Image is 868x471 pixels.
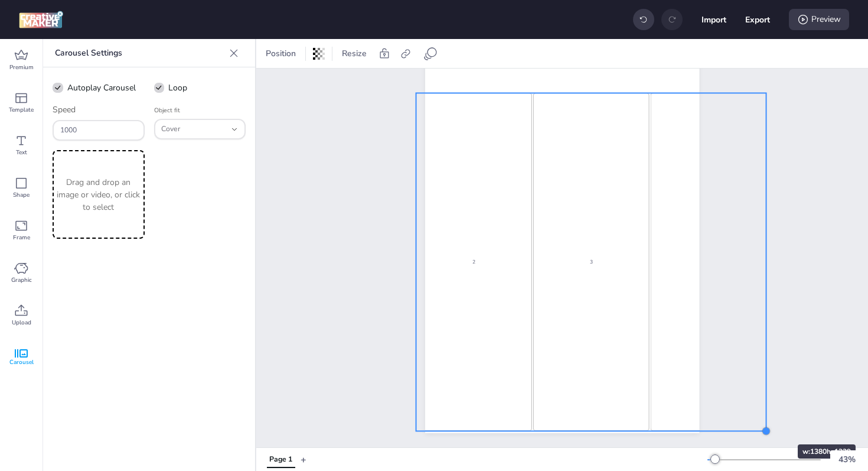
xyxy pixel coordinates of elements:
[745,7,770,32] button: Export
[261,449,301,470] div: Tabs
[16,148,27,157] span: Text
[533,93,649,431] div: 3
[53,103,76,116] label: Speed
[9,63,34,72] span: Premium
[154,119,246,139] button: Object fit
[67,82,136,94] span: Autoplay Carousel
[416,93,531,431] div: 2
[789,9,849,30] div: Preview
[340,47,369,60] span: Resize
[833,453,861,466] div: 43 %
[55,39,224,67] p: Carousel Settings
[19,11,63,28] img: logo Creative Maker
[12,318,31,327] span: Upload
[301,449,306,470] button: +
[11,275,32,285] span: Graphic
[168,82,187,94] span: Loop
[55,176,142,213] p: Drag and drop an image or video, or click to select
[798,444,856,459] div: w: 1380 h: 1329
[269,454,292,465] div: Page 1
[161,124,226,135] span: Cover
[13,190,30,200] span: Shape
[701,7,726,32] button: Import
[651,93,766,431] div: 1
[9,358,34,367] span: Carousel
[9,105,34,115] span: Template
[263,47,298,60] span: Position
[154,106,180,115] label: Object fit
[13,233,30,242] span: Frame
